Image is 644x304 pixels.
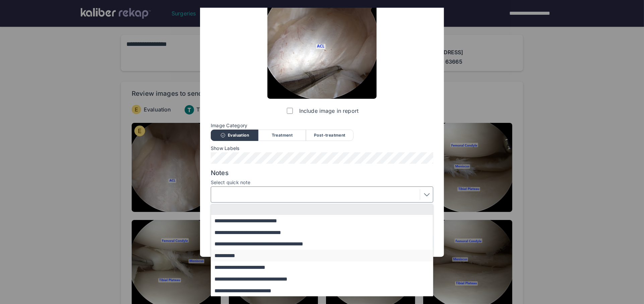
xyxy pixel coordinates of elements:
label: Include image in report [285,104,359,118]
span: Show Labels [211,146,433,151]
span: Notes [211,169,433,177]
label: Select quick note [211,180,433,185]
div: Evaluation [211,130,258,141]
div: Post-treatment [306,130,353,141]
div: Treatment [258,130,306,141]
span: Image Category [211,123,433,128]
input: Include image in report [287,108,293,114]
